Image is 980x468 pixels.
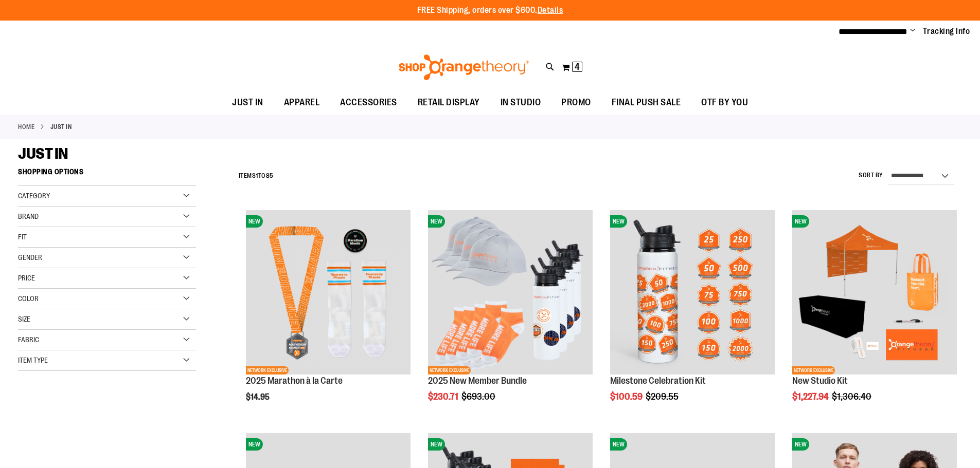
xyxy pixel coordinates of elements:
[241,205,416,428] div: product
[18,192,50,200] span: Category
[340,91,397,114] span: ACCESSORIES
[610,438,627,451] span: NEW
[222,91,274,114] a: JUST IN
[610,210,775,375] img: Milestone Celebration Kit
[256,172,258,179] span: 1
[792,391,830,402] span: $1,227.94
[18,122,34,132] a: Home
[923,26,970,37] a: Tracking Info
[787,205,962,428] div: product
[330,91,407,115] a: ACCESSORIES
[428,215,445,228] span: NEW
[561,91,591,114] span: PROMO
[910,26,915,36] button: Account menu
[832,391,873,402] span: $1,306.40
[501,91,541,114] span: IN STUDIO
[50,122,72,132] strong: JUST IN
[246,392,271,402] span: $14.95
[792,376,848,386] a: New Studio Kit
[601,91,691,115] a: FINAL PUSH SALE
[792,215,809,228] span: NEW
[551,91,601,115] a: PROMO
[792,438,809,451] span: NEW
[18,335,39,344] span: Fabric
[461,391,497,402] span: $693.00
[18,356,48,364] span: Item Type
[284,91,320,114] span: APPAREL
[18,253,42,261] span: Gender
[792,366,835,375] span: NETWORK EXCLUSIVE
[18,145,68,162] span: JUST IN
[538,6,563,15] a: Details
[18,212,39,220] span: Brand
[246,210,411,376] a: 2025 Marathon à la CarteNEWNETWORK EXCLUSIVE
[423,205,598,428] div: product
[701,91,748,114] span: OTF BY YOU
[428,210,593,375] img: 2025 New Member Bundle
[610,376,706,386] a: Milestone Celebration Kit
[575,62,580,72] span: 4
[610,391,644,402] span: $100.59
[246,438,263,451] span: NEW
[18,274,35,282] span: Price
[428,438,445,451] span: NEW
[610,215,627,228] span: NEW
[605,205,780,428] div: product
[428,366,471,375] span: NETWORK EXCLUSIVE
[859,171,883,180] label: Sort By
[428,376,527,386] a: 2025 New Member Bundle
[792,210,957,376] a: New Studio KitNEWNETWORK EXCLUSIVE
[18,315,30,323] span: Size
[490,91,551,115] a: IN STUDIO
[266,172,274,179] span: 85
[407,91,490,115] a: RETAIL DISPLAY
[417,5,563,16] p: FREE Shipping, orders over $600.
[246,376,343,386] a: 2025 Marathon à la Carte
[246,210,411,375] img: 2025 Marathon à la Carte
[418,91,480,114] span: RETAIL DISPLAY
[246,366,289,375] span: NETWORK EXCLUSIVE
[274,91,330,115] a: APPAREL
[646,391,680,402] span: $209.55
[246,215,263,228] span: NEW
[428,391,460,402] span: $230.71
[397,54,530,80] img: Shop Orangetheory
[232,91,263,114] span: JUST IN
[612,91,681,114] span: FINAL PUSH SALE
[610,210,775,376] a: Milestone Celebration KitNEW
[792,210,957,375] img: New Studio Kit
[18,294,39,303] span: Color
[18,233,27,241] span: Fit
[239,168,274,184] h2: Items to
[691,91,758,115] a: OTF BY YOU
[18,163,196,186] strong: Shopping Options
[428,210,593,376] a: 2025 New Member BundleNEWNETWORK EXCLUSIVE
